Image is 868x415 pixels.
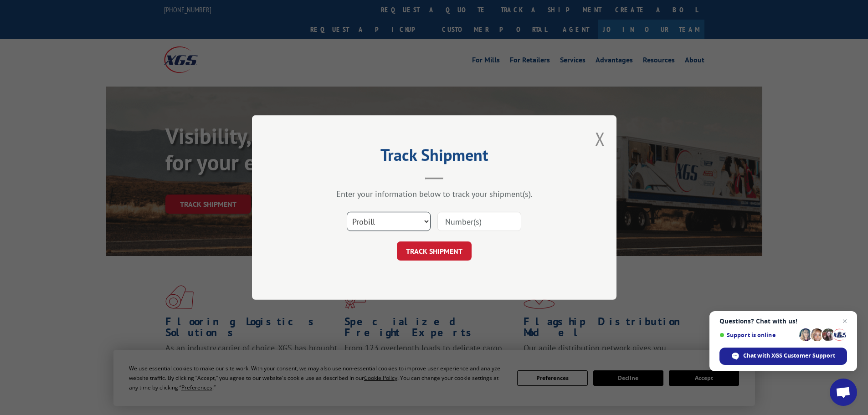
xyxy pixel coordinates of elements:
[743,352,835,360] span: Chat with XGS Customer Support
[719,332,796,338] span: Support is online
[397,241,472,261] button: TRACK SHIPMENT
[298,189,571,199] div: Enter your information below to track your shipment(s).
[595,127,605,151] button: Close modal
[830,379,857,406] div: Open chat
[839,316,850,327] span: Close chat
[437,212,521,231] input: Number(s)
[298,149,571,166] h2: Track Shipment
[719,318,847,325] span: Questions? Chat with us!
[719,348,847,365] div: Chat with XGS Customer Support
